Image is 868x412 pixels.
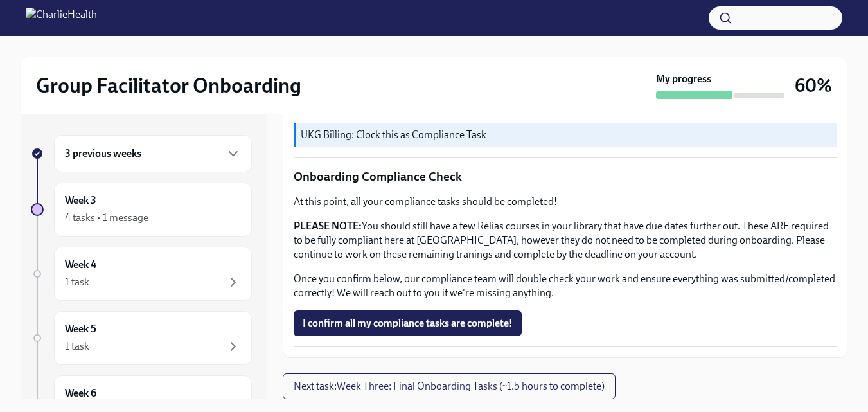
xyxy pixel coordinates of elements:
p: UKG Billing: Clock this as Compliance Task [301,128,831,142]
h6: Week 4 [65,258,96,272]
h6: Week 6 [65,386,96,400]
h6: Week 3 [65,193,96,208]
div: 1 task [65,275,89,289]
strong: My progress [656,72,711,86]
p: Onboarding Compliance Check [294,168,837,185]
button: I confirm all my compliance tasks are complete! [294,310,522,336]
span: Next task : Week Three: Final Onboarding Tasks (~1.5 hours to complete) [294,380,605,393]
div: 1 task [65,339,89,354]
strong: PLEASE NOTE: [294,220,362,232]
a: Week 51 task [31,311,252,365]
h6: 3 previous weeks [65,147,141,161]
h6: Week 5 [65,322,96,336]
p: Once you confirm below, our compliance team will double check your work and ensure everything was... [294,272,837,300]
span: I confirm all my compliance tasks are complete! [303,317,513,330]
button: Next task:Week Three: Final Onboarding Tasks (~1.5 hours to complete) [283,373,616,399]
h3: 60% [795,74,832,97]
div: 4 tasks • 1 message [65,211,148,225]
a: Week 41 task [31,247,252,301]
p: At this point, all your compliance tasks should be completed! [294,195,837,209]
img: CharlieHealth [26,8,97,28]
p: You should still have a few Relias courses in your library that have due dates further out. These... [294,219,837,262]
a: Week 34 tasks • 1 message [31,183,252,237]
h2: Group Facilitator Onboarding [36,73,301,98]
div: 3 previous weeks [54,135,252,172]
